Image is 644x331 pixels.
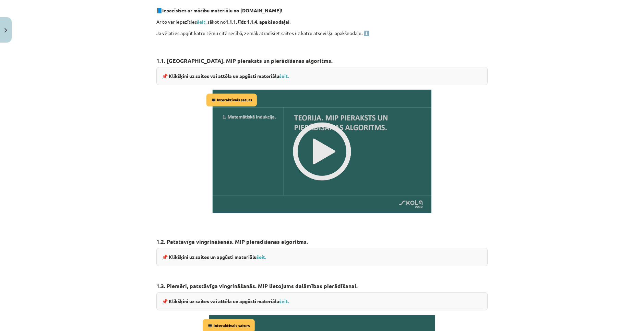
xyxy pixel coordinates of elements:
[279,73,289,79] a: šeit.
[162,254,266,260] strong: 📌 Klikšķini uz saites un apgūsti materiālu
[156,18,488,25] p: Ar to var iepazīties , sākot no .
[4,28,7,33] img: icon-close-lesson-0947bae3869378f0d4975bcd49f059093ad1ed9edebbc8119c70593378902aed.svg
[162,73,289,79] strong: 📌 Klikšķini uz saites vai attēla un apgūsti materiālu
[162,7,282,13] strong: Iepazīsties ar mācību materiālu no [DOMAIN_NAME]!
[156,282,358,289] strong: 1.3. Piemēri, patstāvīga vingrināšanās. MIP lietojums dalāmības pierādīšanai.
[162,298,289,304] strong: 📌 Klikšķini uz saites vai attēla un apgūsti materiālu
[156,238,308,245] strong: 1.2. Patstāvīga vingrināšanās. MIP pierādīšanas algoritms.
[279,298,289,304] a: šeit.
[156,57,333,64] strong: 1.1. [GEOGRAPHIC_DATA]. MIP pieraksts un pierādīšanas algoritms.
[156,7,488,14] p: 📘
[257,254,266,260] a: šeit.
[197,19,205,25] a: šeit
[156,30,488,37] p: Ja vēlaties apgūt katru tēmu citā secībā, zemāk atradīsiet saites uz katru atsevišķu apakšnodaļu. ⬇️
[226,19,289,25] strong: 1.1.1. līdz 1.1.4. apakšnodaļai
